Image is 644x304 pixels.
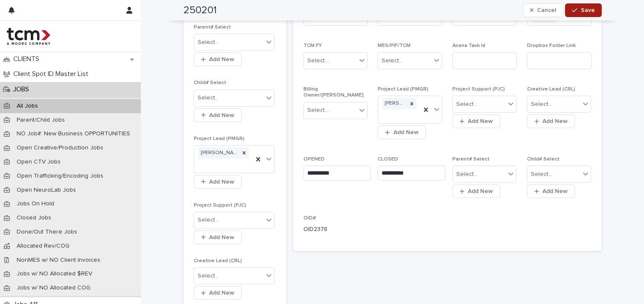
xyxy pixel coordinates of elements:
span: Billing Owner/[PERSON_NAME] [303,87,364,98]
span: Parent# Select [194,25,231,30]
span: Add New [468,118,493,124]
div: Select... [198,272,219,281]
span: Cancel [537,7,556,13]
div: Select... [531,100,552,109]
span: Add New [209,179,234,185]
span: Child# Select [527,157,559,162]
button: Add New [194,175,242,189]
img: 4hMmSqQkux38exxPVZHQ [7,28,50,45]
button: Add New [527,184,575,198]
button: Add New [452,114,500,128]
button: Add New [527,114,575,128]
span: Child# Select [194,80,226,85]
p: JOBS [10,85,36,94]
button: Save [565,3,601,17]
button: Cancel [523,3,564,17]
span: Dropbox Folder Link [527,43,576,48]
span: Project Support (PJC) [452,87,505,92]
p: Open NeuroLab Jobs [10,187,83,194]
div: Select... [382,56,403,65]
button: Add New [194,53,242,66]
span: Add New [393,129,419,135]
button: Add New [194,108,242,122]
span: Save [581,7,595,13]
span: OID# [303,216,316,221]
p: Open Trafficking/Encoding Jobs [10,172,110,180]
span: MES/PIF/TCM [378,43,411,48]
span: Add New [542,118,568,124]
span: Add New [209,56,234,62]
span: Add New [209,290,234,296]
span: TCM FY [303,43,322,48]
button: Add New [378,126,425,139]
div: Select... [307,106,329,115]
p: NO Job#: New Business OPPORTUNITIES [10,130,137,137]
span: Creative Lead (CRL) [194,258,242,263]
p: NonMES w/ NO Client Invoices [10,257,107,264]
span: Project Support (PJC) [194,203,246,208]
div: Select... [198,38,219,47]
p: Open CTV Jobs [10,158,67,166]
span: Creative Lead (CRL) [527,87,575,92]
span: Parent# Select [452,157,490,162]
p: CLIENTS [10,55,46,63]
p: Allocated Rev/COG [10,243,76,250]
p: Done/Out There Jobs [10,228,84,236]
div: Select... [456,170,478,179]
button: Add New [194,231,242,244]
span: Asana Task Id [452,43,485,48]
span: Add New [468,188,493,194]
p: Closed Jobs [10,214,58,222]
div: Select... [198,94,219,102]
p: Jobs On Hold [10,200,61,208]
h2: 250201 [184,4,217,17]
p: Client Spot ID Master List [10,70,95,78]
button: Add New [452,184,500,198]
span: Add New [209,112,234,118]
div: Select... [531,170,552,179]
span: Project Lead (PMGR) [194,136,245,141]
p: Parent/Child Jobs [10,117,72,124]
span: OPENED [303,157,325,162]
div: [PERSON_NAME]-TCM [198,147,239,159]
p: All Jobs [10,102,45,110]
span: Add New [542,188,568,194]
span: Project Lead (PMGR) [378,87,428,92]
span: Add New [209,234,234,240]
span: CLOSED [378,157,398,162]
div: Select... [198,216,219,225]
p: Jobs w/ NO Allocated COG [10,284,97,292]
p: OID2378 [303,225,368,234]
p: Jobs w/ NO Allocated $REV [10,270,99,278]
div: Select... [456,100,478,109]
div: Select... [307,56,329,65]
div: [PERSON_NAME]-TCM [382,98,407,109]
p: Open Creative/Production Jobs [10,144,110,152]
button: Add New [194,286,242,300]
